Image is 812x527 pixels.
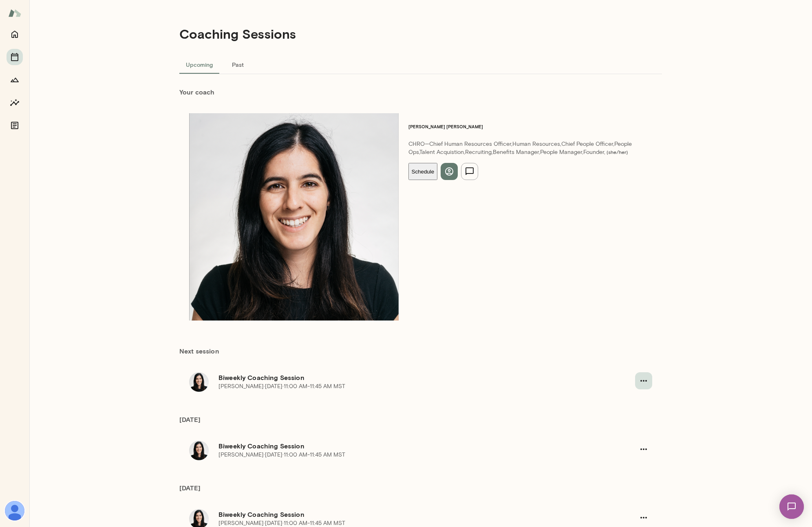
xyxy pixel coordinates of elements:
button: Documents [7,117,23,134]
p: [PERSON_NAME] · [DATE] · 11:00 AM-11:45 AM MST [218,382,345,391]
button: View profile [441,163,458,180]
h6: [DATE] [179,415,662,431]
button: Insights [7,94,23,111]
h6: Biweekly Coaching Session [218,373,635,382]
h6: Biweekly Coaching Session [218,441,635,451]
div: basic tabs example [179,55,662,74]
p: CHRO—Chief Human Resources Officer,Human Resources,Chief People Officer,People Ops,Talent Acquist... [408,140,642,156]
p: [PERSON_NAME] · [DATE] · 11:00 AM-11:45 AM MST [218,451,345,459]
img: Katrina Bilella [189,113,399,320]
button: Home [7,26,23,42]
h4: Coaching Sessions [179,26,296,42]
h6: Next session [179,346,662,362]
h6: Biweekly Coaching Session [218,509,635,519]
h6: [PERSON_NAME] [PERSON_NAME] [408,123,642,130]
h6: Your coach [179,87,662,97]
button: Sessions [7,49,23,65]
img: Mento [8,5,21,21]
button: Schedule [408,163,438,180]
button: Upcoming [179,55,219,74]
img: Dani Berte [5,501,24,520]
button: Growth Plan [7,72,23,88]
span: ( she/her ) [605,149,628,155]
h6: [DATE] [179,483,662,499]
button: Past [219,55,256,74]
button: Send message [461,163,478,180]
